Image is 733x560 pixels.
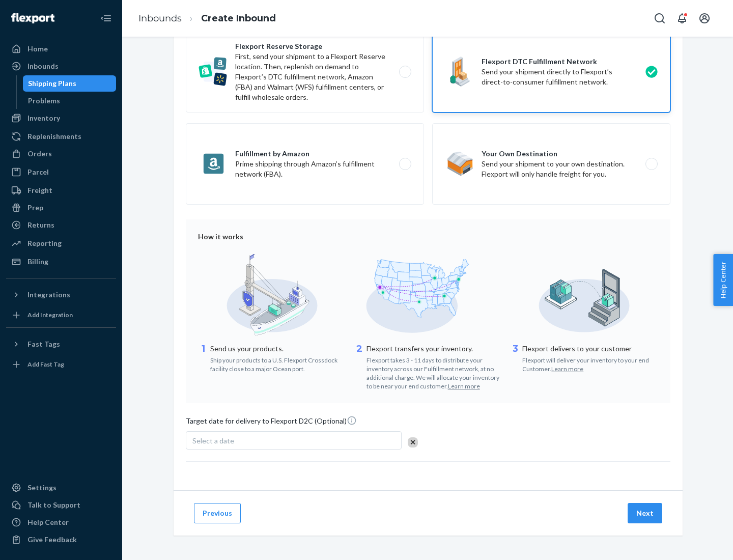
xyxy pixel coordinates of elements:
[650,8,670,29] button: Open Search Box
[194,503,241,523] button: Previous
[6,146,116,162] a: Orders
[27,220,54,230] div: Returns
[354,343,364,391] div: 2
[448,382,480,390] button: Learn more
[27,360,64,369] div: Add Fast Tag
[27,483,57,493] div: Settings
[210,344,346,354] p: Send us your products.
[23,93,117,109] a: Problems
[672,8,692,29] button: Open notifications
[27,185,52,195] div: Freight
[510,343,520,373] div: 3
[551,365,583,373] button: Learn more
[27,131,81,142] div: Replenishments
[27,203,43,213] div: Prep
[713,254,733,306] button: Help Center
[6,356,116,373] a: Add Fast Tag
[186,415,357,430] span: Target date for delivery to Flexport D2C (Optional)
[6,110,116,126] a: Inventory
[366,344,502,354] p: Flexport transfers your inventory.
[27,257,48,267] div: Billing
[198,232,658,242] div: How it works
[201,13,276,24] a: Create Inbound
[210,354,346,373] div: Ship your products to a U.S. Flexport Crossdock facility close to a major Ocean port.
[6,497,116,513] a: Talk to Support
[6,200,116,216] a: Prep
[6,164,116,180] a: Parcel
[6,41,116,57] a: Home
[27,113,60,123] div: Inventory
[6,480,116,496] a: Settings
[628,503,662,523] button: Next
[27,339,60,349] div: Fast Tags
[28,78,76,89] div: Shipping Plans
[130,4,284,34] ol: breadcrumbs
[6,58,116,74] a: Inbounds
[27,517,69,527] div: Help Center
[27,500,80,510] div: Talk to Support
[27,149,52,159] div: Orders
[27,61,59,71] div: Inbounds
[6,217,116,233] a: Returns
[6,307,116,323] a: Add Integration
[6,182,116,199] a: Freight
[27,535,77,545] div: Give Feedback
[6,287,116,303] button: Integrations
[6,128,116,145] a: Replenishments
[11,13,54,23] img: Flexport logo
[366,354,502,391] div: Flexport takes 3 - 11 days to distribute your inventory across our Fulfillment network, at no add...
[96,8,116,29] button: Close Navigation
[23,75,117,92] a: Shipping Plans
[198,343,208,373] div: 1
[27,167,49,177] div: Parcel
[6,336,116,352] button: Fast Tags
[6,235,116,251] a: Reporting
[27,290,70,300] div: Integrations
[28,96,60,106] div: Problems
[27,44,48,54] div: Home
[6,254,116,270] a: Billing
[27,311,73,319] div: Add Integration
[522,344,658,354] p: Flexport delivers to your customer
[27,238,62,248] div: Reporting
[6,514,116,530] a: Help Center
[138,13,182,24] a: Inbounds
[694,8,715,29] button: Open account menu
[522,354,658,373] div: Flexport will deliver your inventory to your end Customer.
[192,436,234,445] span: Select a date
[6,531,116,548] button: Give Feedback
